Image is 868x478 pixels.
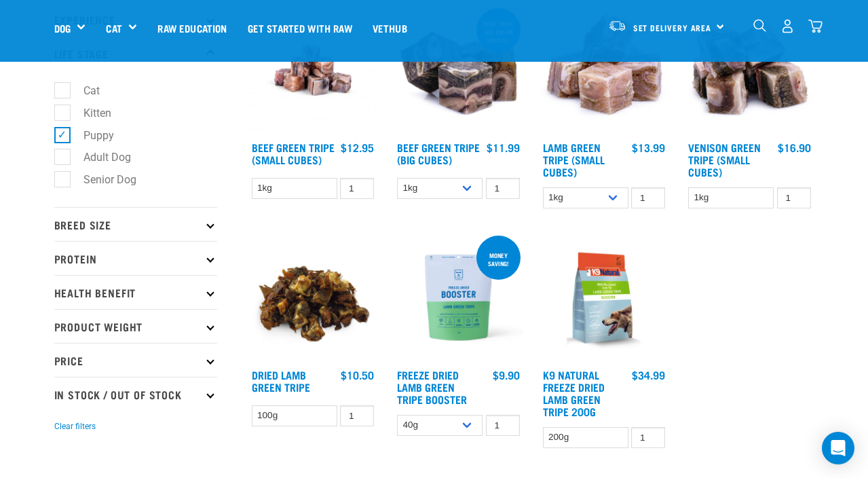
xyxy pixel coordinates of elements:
img: user.png [780,19,795,33]
p: Product Weight [54,309,217,343]
label: Puppy [62,127,119,144]
p: Protein [54,241,217,275]
input: 1 [340,405,374,426]
label: Adult Dog [62,149,136,166]
input: 1 [777,187,811,208]
a: Raw Education [147,1,237,55]
a: Freeze Dried Lamb Green Tripe Booster [397,371,467,402]
div: $12.95 [341,141,374,153]
a: Get started with Raw [238,1,362,55]
img: 1044 Green Tripe Beef [394,5,523,135]
img: Beef Tripe Bites 1634 [248,5,378,135]
p: Health Benefit [54,275,217,309]
label: Senior Dog [62,171,142,188]
a: K9 Natural Freeze Dried Lamb Green Tripe 200g [543,371,605,414]
a: Beef Green Tripe (Big Cubes) [397,144,480,162]
img: 1133 Green Tripe Lamb Small Cubes 01 [540,5,669,135]
a: Dog [54,20,71,36]
img: home-icon@2x.png [808,19,823,33]
p: Breed Size [54,207,217,241]
button: Clear filters [54,420,96,433]
input: 1 [631,187,665,208]
div: $9.90 [493,369,520,381]
div: Open Intercom Messenger [822,432,854,464]
label: Kitten [62,105,117,122]
input: 1 [486,415,520,436]
div: $11.99 [487,141,520,153]
div: $10.50 [341,369,374,381]
label: Cat [62,82,105,99]
a: Dried Lamb Green Tripe [252,371,310,390]
img: Pile Of Dried Lamb Tripe For Pets [248,233,378,363]
img: home-icon-1@2x.png [753,19,766,32]
p: Price [54,343,217,377]
input: 1 [340,178,374,199]
a: Lamb Green Tripe (Small Cubes) [543,144,605,174]
div: $13.99 [632,141,665,153]
img: van-moving.png [608,20,626,32]
a: Venison Green Tripe (Small Cubes) [688,144,761,174]
input: 1 [486,178,520,199]
img: Freeze Dried Lamb Green Tripe [394,233,523,363]
div: $34.99 [632,369,665,381]
span: Set Delivery Area [633,25,712,30]
p: In Stock / Out Of Stock [54,377,217,411]
div: Money saving! [476,245,521,274]
img: 1079 Green Tripe Venison 01 [685,5,814,135]
a: Beef Green Tripe (Small Cubes) [252,144,335,162]
a: Vethub [362,1,417,55]
div: $16.90 [778,141,811,153]
img: K9 Square [540,233,669,363]
input: 1 [631,427,665,448]
a: Cat [106,20,121,36]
